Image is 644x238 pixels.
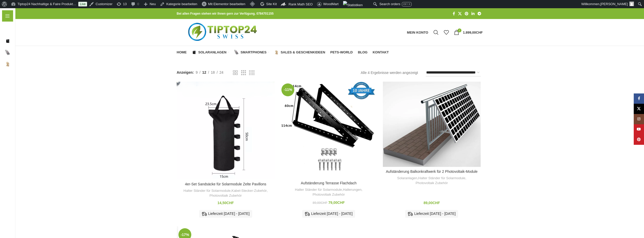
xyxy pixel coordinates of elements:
[358,47,368,58] a: Blog
[403,3,410,5] span: Ctrl + K
[274,47,325,58] a: Sales & Geschenkideen
[199,210,252,218] div: Lieferzeit [DATE] - [DATE]
[192,50,196,55] img: Solaranlagen
[404,27,431,37] a: Mein Konto
[208,2,245,6] span: Mit Elementor bearbeiten
[196,70,198,74] span: 9
[373,47,389,58] a: Kontakt
[458,28,461,32] span: 1
[312,192,345,197] a: Photovoltaik Zubehör
[280,82,377,178] a: Aufständerung Terrasse Flachdach
[177,47,187,58] a: Home
[634,114,644,124] a: Instagram Social Link
[192,47,229,58] a: Solaranlagen
[426,69,481,77] select: Shop-Reihenfolge
[266,2,277,6] span: Site Kit
[343,187,361,192] a: Halterungen
[202,70,206,74] span: 12
[457,10,463,17] a: X Social Link
[431,27,441,37] a: Suche
[281,50,325,54] span: Sales & Geschenkideen
[386,169,478,174] a: Aufständerung Balkonkraftwerk für 2 Photovoltaik-Module
[185,182,266,186] a: 4er-Set Sandsäcke für Solarmodule Zelte Pavillons
[241,50,267,54] span: Smartphones
[634,104,644,114] a: X Social Link
[194,70,200,75] a: 9
[211,70,215,74] span: 18
[177,50,187,54] span: Home
[174,47,391,58] div: Hauptnavigation
[198,50,226,54] span: Solaranlagen
[330,47,353,58] a: Pets-World
[418,176,465,181] a: Halter Ständer für Solarmodule
[301,181,357,185] a: Aufständerung Terrasse Flachdach
[358,50,368,54] span: Blog
[78,2,87,6] a: Live
[218,70,225,75] a: 24
[373,50,389,54] span: Kontakt
[397,176,417,181] a: Solaranlagen
[634,124,644,135] a: YouTube Social Link
[289,2,313,6] span: Rank Math SEO
[385,176,478,185] div: , ,
[302,210,355,218] div: Lieferzeit [DATE] - [DATE]
[405,210,458,218] div: Lieferzeit [DATE] - [DATE]
[201,70,208,75] a: 12
[423,201,440,205] bdi: 89,00
[233,70,238,76] a: Rasteransicht 2
[177,70,194,75] span: Anzeigen
[441,27,451,37] div: Meine Wunschliste
[282,187,375,197] div: , ,
[234,47,269,58] a: Smartphones
[463,31,483,34] bdi: 1.899,00
[634,93,644,104] a: Facebook Social Link
[343,1,363,9] img: Aufrufe der letzten 48 Stunden. Klicke hier für weitere Jetpack-Statistiken.
[232,188,267,193] a: Kabel-Stecker-Zubehör
[274,50,279,55] img: Sales & Geschenkideen
[177,30,270,34] a: Logo der Website
[383,82,481,167] a: Aufständerung Balkonkraftwerk für 2 Photovoltaik-Module
[281,83,294,96] span: -11%
[451,10,457,17] a: Facebook Social Link
[361,70,418,75] p: Alle 4 Ergebnisse werden angezeigt
[634,135,644,145] a: Pinterest Social Link
[337,201,345,205] span: CHF
[177,12,273,15] strong: Bei allen Fragen stehen wir Ihnen gern zur Verfügung. 0784701155
[177,19,270,46] img: Tiptop24 Nachhaltige & Faire Produkte
[209,70,217,75] a: 18
[226,201,234,205] span: CHF
[217,201,234,205] bdi: 14,50
[312,201,327,205] bdi: 89,00
[451,27,485,37] a: 1 1.899,00CHF
[328,201,345,205] bdi: 79,00
[600,2,628,6] span: [PERSON_NAME]
[463,10,470,17] a: Pinterest Social Link
[177,82,274,179] a: 4er-Set Sandsäcke für Solarmodule Zelte Pavillons
[241,70,246,76] a: Rasteransicht 3
[476,31,483,34] span: CHF
[415,181,448,186] a: Photovoltaik Zubehör
[470,10,476,17] a: LinkedIn Social Link
[407,31,428,34] span: Mein Konto
[476,10,483,17] a: Telegram Social Link
[184,188,231,193] a: Halter Ständer für Solarmodule
[295,187,342,192] a: Halter Ständer für Solarmodule
[321,201,327,205] span: CHF
[220,70,224,74] span: 24
[432,201,440,205] span: CHF
[210,193,242,198] a: Photovoltaik Zubehör
[330,50,353,54] span: Pets-World
[234,50,239,55] img: Smartphones
[179,188,272,198] div: , ,
[249,70,254,76] a: Rasteransicht 4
